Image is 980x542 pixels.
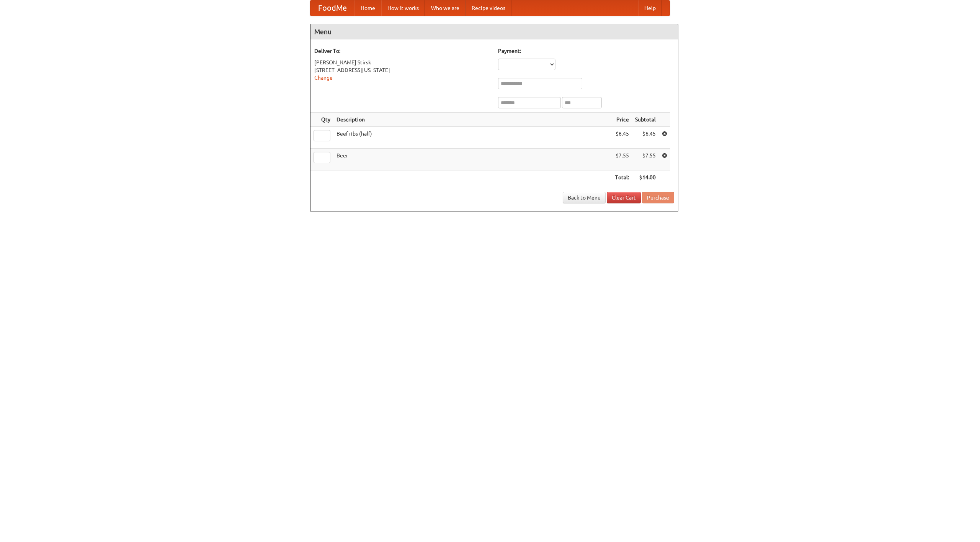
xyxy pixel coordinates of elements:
td: $7.55 [612,149,632,170]
h4: Menu [310,24,678,39]
th: Total: [612,170,632,185]
td: Beef ribs (half) [333,127,612,149]
td: $7.55 [632,149,659,170]
a: Home [354,0,381,16]
td: Beer [333,149,612,170]
a: Change [314,75,333,81]
th: Subtotal [632,113,659,127]
div: [PERSON_NAME] Stirsk [314,59,490,66]
h5: Payment: [498,47,674,55]
td: $6.45 [632,127,659,149]
div: [STREET_ADDRESS][US_STATE] [314,66,490,74]
a: Who we are [425,0,465,16]
a: Back to Menu [563,192,606,203]
th: $14.00 [632,170,659,185]
a: How it works [381,0,425,16]
th: Qty [310,113,333,127]
h5: Deliver To: [314,47,490,55]
button: Purchase [642,192,674,203]
th: Description [333,113,612,127]
a: Clear Cart [607,192,641,203]
th: Price [612,113,632,127]
td: $6.45 [612,127,632,149]
a: Recipe videos [465,0,511,16]
a: Help [638,0,662,16]
a: FoodMe [310,0,354,16]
